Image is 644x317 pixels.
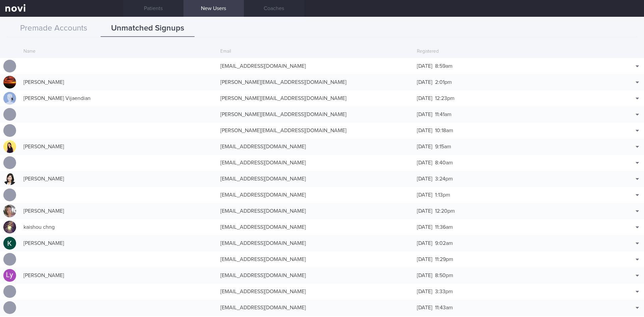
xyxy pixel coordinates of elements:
[435,176,453,181] span: 3:24pm
[20,45,217,58] div: Name
[20,220,217,234] div: kaishou chng
[417,192,432,198] span: [DATE]
[435,112,451,117] span: 11:41am
[435,192,450,198] span: 1:13pm
[217,75,414,89] div: [PERSON_NAME][EMAIL_ADDRESS][DOMAIN_NAME]
[417,305,432,310] span: [DATE]
[217,301,414,314] div: [EMAIL_ADDRESS][DOMAIN_NAME]
[20,269,217,282] div: [PERSON_NAME]
[20,172,217,186] div: [PERSON_NAME]
[217,188,414,202] div: [EMAIL_ADDRESS][DOMAIN_NAME]
[435,144,451,149] span: 9:15am
[101,20,195,37] button: Unmatched Signups
[417,289,432,294] span: [DATE]
[417,144,432,149] span: [DATE]
[435,224,453,230] span: 11:36am
[20,236,217,250] div: [PERSON_NAME]
[217,285,414,298] div: [EMAIL_ADDRESS][DOMAIN_NAME]
[417,80,432,85] span: [DATE]
[435,96,454,101] span: 12:23pm
[417,63,432,69] span: [DATE]
[414,45,610,58] div: Registered
[217,253,414,266] div: [EMAIL_ADDRESS][DOMAIN_NAME]
[435,80,452,85] span: 2:01pm
[417,273,432,278] span: [DATE]
[217,108,414,121] div: [PERSON_NAME][EMAIL_ADDRESS][DOMAIN_NAME]
[20,204,217,218] div: [PERSON_NAME]
[217,204,414,218] div: [EMAIL_ADDRESS][DOMAIN_NAME]
[217,140,414,153] div: [EMAIL_ADDRESS][DOMAIN_NAME]
[417,241,432,246] span: [DATE]
[20,92,217,105] div: [PERSON_NAME] Vijaendian
[435,160,453,165] span: 8:40am
[217,172,414,186] div: [EMAIL_ADDRESS][DOMAIN_NAME]
[217,269,414,282] div: [EMAIL_ADDRESS][DOMAIN_NAME]
[217,59,414,73] div: [EMAIL_ADDRESS][DOMAIN_NAME]
[417,257,432,262] span: [DATE]
[417,224,432,230] span: [DATE]
[435,241,453,246] span: 9:02am
[217,220,414,234] div: [EMAIL_ADDRESS][DOMAIN_NAME]
[217,156,414,169] div: [EMAIL_ADDRESS][DOMAIN_NAME]
[435,63,452,69] span: 8:59am
[217,92,414,105] div: [PERSON_NAME][EMAIL_ADDRESS][DOMAIN_NAME]
[217,236,414,250] div: [EMAIL_ADDRESS][DOMAIN_NAME]
[417,96,432,101] span: [DATE]
[435,128,453,133] span: 10:18am
[20,75,217,89] div: [PERSON_NAME]
[7,20,101,37] button: Premade Accounts
[417,112,432,117] span: [DATE]
[20,140,217,153] div: [PERSON_NAME]
[435,257,453,262] span: 11:29pm
[217,124,414,137] div: [PERSON_NAME][EMAIL_ADDRESS][DOMAIN_NAME]
[435,273,453,278] span: 8:50pm
[435,305,453,310] span: 11:43am
[417,128,432,133] span: [DATE]
[417,160,432,165] span: [DATE]
[417,176,432,181] span: [DATE]
[217,45,414,58] div: Email
[435,289,453,294] span: 3:33pm
[417,208,432,214] span: [DATE]
[435,208,455,214] span: 12:20pm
